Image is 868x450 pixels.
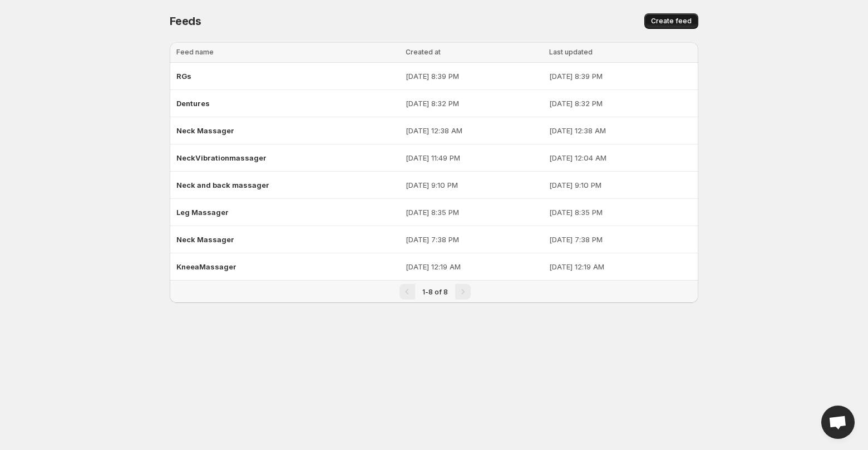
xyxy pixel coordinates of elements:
p: [DATE] 8:35 PM [549,207,692,218]
span: Neck Massager [176,235,234,244]
p: [DATE] 8:32 PM [549,98,692,109]
span: NeckVibrationmassager [176,153,267,162]
p: [DATE] 9:10 PM [406,179,542,191]
p: [DATE] 12:38 AM [406,125,542,136]
p: [DATE] 8:32 PM [406,98,542,109]
span: Feed name [176,48,214,56]
p: [DATE] 9:10 PM [549,179,692,191]
p: [DATE] 8:39 PM [406,71,542,82]
p: [DATE] 12:19 AM [549,261,692,272]
span: Created at [406,48,441,56]
div: Open chat [821,406,855,439]
p: [DATE] 12:19 AM [406,261,542,272]
p: [DATE] 7:38 PM [549,234,692,245]
span: KneeaMassager [176,262,236,271]
p: [DATE] 7:38 PM [406,234,542,245]
span: Leg Massager [176,208,229,217]
span: Last updated [549,48,593,56]
p: [DATE] 8:39 PM [549,71,692,82]
span: Create feed [651,17,692,26]
span: 1-8 of 8 [422,288,448,296]
span: Neck and back massager [176,181,269,189]
span: RGs [176,72,191,81]
nav: Pagination [170,280,698,303]
p: [DATE] 12:04 AM [549,152,692,163]
button: Create feed [644,13,698,29]
span: Dentures [176,99,210,108]
p: [DATE] 11:49 PM [406,152,542,163]
p: [DATE] 8:35 PM [406,207,542,218]
p: [DATE] 12:38 AM [549,125,692,136]
span: Feeds [170,14,201,28]
span: Neck Massager [176,126,234,135]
